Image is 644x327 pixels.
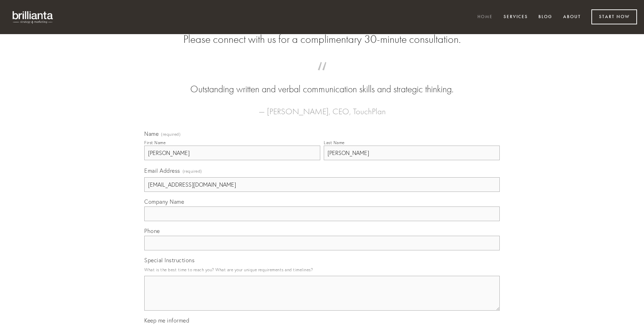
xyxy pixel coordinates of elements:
[155,69,489,83] span: “
[324,140,345,145] div: Last Name
[144,140,166,145] div: First Name
[473,11,497,23] a: Home
[144,33,500,46] h2: Please connect with us for a complimentary 30-minute consultation.
[591,9,637,24] a: Start Now
[144,198,184,205] span: Company Name
[144,227,160,234] span: Phone
[144,167,180,174] span: Email Address
[144,317,189,324] span: Keep me informed
[144,265,500,274] p: What is the best time to reach you? What are your unique requirements and timelines?
[499,11,532,23] a: Services
[559,11,585,23] a: About
[7,7,59,27] img: brillianta - research, strategy, marketing
[144,257,194,264] span: Special Instructions
[155,96,489,118] figcaption: — [PERSON_NAME], CEO, TouchPlan
[534,11,557,23] a: Blog
[183,166,202,176] span: (required)
[144,130,159,137] span: Name
[155,69,489,96] blockquote: Outstanding written and verbal communication skills and strategic thinking.
[161,132,181,137] span: (required)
